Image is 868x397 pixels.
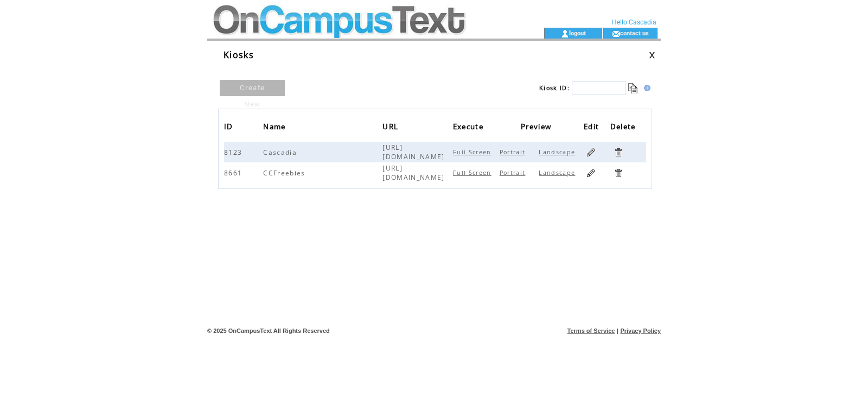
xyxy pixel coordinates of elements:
span: 8661 [224,168,245,178]
span: CCFreebies [263,168,308,178]
span: Hello Cascadia [612,18,656,26]
a: Portrait [500,148,528,156]
span: ID [224,119,236,137]
span: Execute [453,119,486,137]
span: 8123 [224,148,245,157]
a: Name [263,123,288,129]
a: Portrait [500,169,528,177]
span: Edit [584,119,602,137]
img: contact_us_icon.gif [612,29,620,38]
img: account_icon.gif [561,29,569,38]
span: Kiosk ID: [539,84,570,92]
span: [URL][DOMAIN_NAME] [382,163,447,182]
a: Click to delete [613,168,623,178]
span: Name [263,119,288,137]
a: Create New [220,80,285,96]
span: Cascadia [263,148,299,157]
a: Terms of Service [567,327,615,334]
a: Landscape [539,169,578,177]
a: Click to delete [613,147,623,157]
img: help.gif [641,85,650,91]
a: logout [569,29,586,36]
span: [URL][DOMAIN_NAME] [382,143,447,161]
span: | [617,327,618,334]
span: Kiosks [224,49,254,61]
span: URL [382,119,401,137]
a: Full Screen [453,169,494,177]
a: contact us [620,29,649,36]
a: Landscape [539,148,578,156]
a: Privacy Policy [620,327,661,334]
a: ID [224,123,236,129]
span: Delete [610,119,639,137]
span: © 2025 OnCampusText All Rights Reserved [207,327,330,334]
span: Preview [521,119,554,137]
a: Full Screen [453,148,494,156]
a: Click to edit [586,147,596,157]
a: Click to edit [586,168,596,178]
